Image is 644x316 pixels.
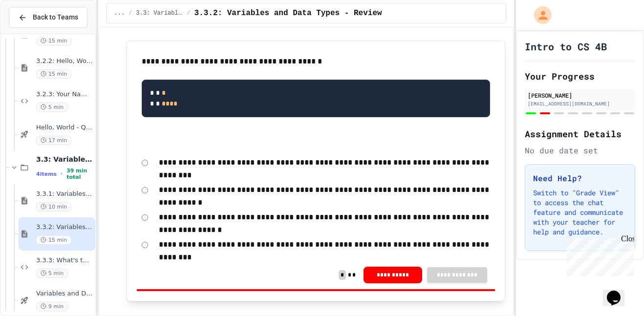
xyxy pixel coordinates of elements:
span: 3.3: Variables and Data Types [136,9,183,17]
span: 15 min [36,36,71,45]
p: Switch to "Grade View" to access the chat feature and communicate with your teacher for help and ... [533,188,627,237]
span: 3.2.2: Hello, World! - Review [36,57,93,65]
span: 4 items [36,171,57,177]
div: [PERSON_NAME] [528,91,632,100]
span: 9 min [36,302,68,311]
span: 3.3.2: Variables and Data Types - Review [36,223,93,232]
span: 3.3: Variables and Data Types [36,155,93,164]
span: 15 min [36,235,71,245]
span: 15 min [36,69,71,79]
span: / [187,9,190,17]
div: No due date set [525,145,635,156]
span: 3.2.3: Your Name and Favorite Movie [36,90,93,99]
span: 5 min [36,103,68,112]
span: • [61,170,63,178]
span: ... [114,9,125,17]
span: 3.3.3: What's the Type? [36,256,93,265]
span: Hello, World - Quiz [36,124,93,132]
span: Variables and Data types - quiz [36,290,93,298]
h2: Assignment Details [525,127,635,141]
div: [EMAIL_ADDRESS][DOMAIN_NAME] [528,100,632,107]
div: My Account [524,4,554,26]
iframe: chat widget [563,234,634,276]
h2: Your Progress [525,69,635,83]
span: 17 min [36,136,71,145]
span: 10 min [36,202,71,211]
span: 5 min [36,269,68,278]
iframe: chat widget [603,277,634,306]
span: Back to Teams [33,12,78,22]
h1: Intro to CS 4B [525,40,607,53]
span: / [129,9,132,17]
div: Chat with us now!Close [4,4,67,62]
h3: Need Help? [533,172,627,184]
span: 39 min total [66,168,93,180]
span: 3.3.2: Variables and Data Types - Review [194,7,382,19]
span: 3.3.1: Variables and Data Types [36,190,93,198]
